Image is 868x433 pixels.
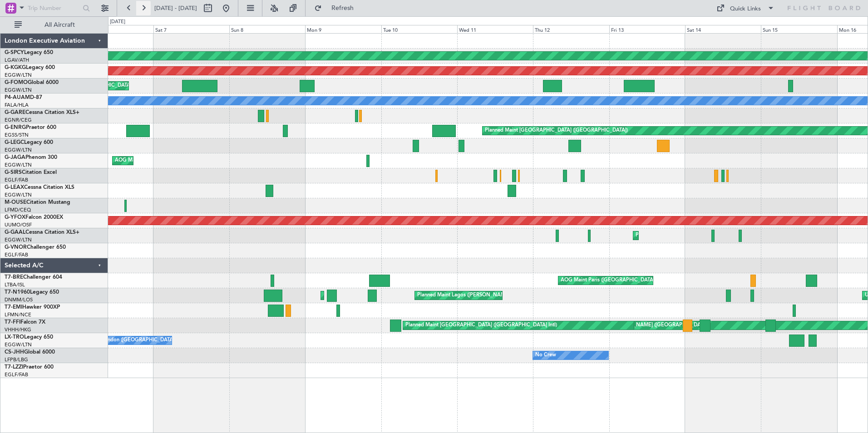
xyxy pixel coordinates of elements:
[5,356,28,363] a: LFPB/LBG
[5,311,31,318] a: LFMN/NCE
[310,1,365,15] button: Refresh
[5,95,42,100] a: P4-AUAMD-87
[323,289,476,302] div: Unplanned Maint Lagos ([GEOGRAPHIC_DATA][PERSON_NAME])
[5,110,25,115] span: G-GARE
[110,18,125,26] div: [DATE]
[5,290,59,295] a: T7-N1960Legacy 650
[561,274,656,287] div: AOG Maint Paris ([GEOGRAPHIC_DATA])
[5,364,54,370] a: T7-LZZIPraetor 600
[5,185,74,190] a: G-LEAXCessna Citation XLS
[5,320,45,325] a: T7-FFIFalcon 7X
[5,80,59,85] a: G-FOMOGlobal 6000
[5,140,24,145] span: G-LEGC
[5,236,32,243] a: EGGW/LTN
[405,319,557,332] div: Planned Maint [GEOGRAPHIC_DATA] ([GEOGRAPHIC_DATA] Intl)
[24,22,96,28] span: All Aircraft
[712,1,779,15] button: Quick Links
[5,155,57,160] a: G-JAGAPhenom 300
[5,185,24,190] span: G-LEAX
[5,132,29,138] a: EGSS/STN
[5,140,53,145] a: G-LEGCLegacy 600
[154,4,197,12] span: [DATE] - [DATE]
[5,341,32,348] a: EGGW/LTN
[115,154,217,167] div: AOG Maint London ([GEOGRAPHIC_DATA])
[5,170,57,175] a: G-SIRSCitation Excel
[5,371,28,378] a: EGLF/FAB
[5,320,20,325] span: T7-FFI
[5,200,26,205] span: M-OUSE
[305,25,381,33] div: Mon 9
[5,65,26,70] span: G-KGKG
[5,125,56,130] a: G-ENRGPraetor 600
[417,289,511,302] div: Planned Maint Lagos ([PERSON_NAME])
[5,326,31,333] a: VHHH/HKG
[685,25,761,33] div: Sat 14
[5,102,29,108] a: FALA/HLA
[5,147,32,153] a: EGGW/LTN
[5,275,62,280] a: T7-BREChallenger 604
[761,25,837,33] div: Sun 15
[730,5,761,14] div: Quick Links
[153,25,229,33] div: Sat 7
[5,200,70,205] a: M-OUSECitation Mustang
[10,18,99,32] button: All Aircraft
[5,221,32,228] a: UUMO/OSF
[5,230,79,235] a: G-GAALCessna Citation XLS+
[79,334,176,347] div: No Crew London ([GEOGRAPHIC_DATA])
[324,5,362,11] span: Refresh
[5,245,66,250] a: G-VNORChallenger 650
[5,207,31,213] a: LFMD/CEQ
[5,215,63,220] a: G-YFOXFalcon 2000EX
[5,290,30,295] span: T7-N1960
[5,305,60,310] a: T7-EMIHawker 900XP
[5,155,25,160] span: G-JAGA
[381,25,457,33] div: Tue 10
[5,349,55,355] a: CS-JHHGlobal 6000
[5,72,32,79] a: EGGW/LTN
[5,245,27,250] span: G-VNOR
[77,25,153,33] div: Fri 6
[5,275,23,280] span: T7-BRE
[5,50,53,55] a: G-SPCYLegacy 650
[609,25,685,33] div: Fri 13
[5,87,32,93] a: EGGW/LTN
[5,230,25,235] span: G-GAAL
[533,25,609,33] div: Thu 12
[5,335,53,340] a: LX-TROLegacy 650
[5,162,32,168] a: EGGW/LTN
[39,79,188,93] div: Unplanned Maint [GEOGRAPHIC_DATA] ([GEOGRAPHIC_DATA])
[612,319,709,332] div: [PERSON_NAME] ([GEOGRAPHIC_DATA])
[5,117,32,123] a: EGNR/CEG
[5,95,25,100] span: P4-AUA
[229,25,305,33] div: Sun 8
[5,177,28,183] a: EGLF/FAB
[485,124,628,138] div: Planned Maint [GEOGRAPHIC_DATA] ([GEOGRAPHIC_DATA])
[28,1,80,15] input: Trip Number
[5,215,25,220] span: G-YFOX
[5,80,28,85] span: G-FOMO
[5,296,33,303] a: DNMM/LOS
[5,110,79,115] a: G-GARECessna Citation XLS+
[535,349,556,362] div: No Crew
[5,364,23,370] span: T7-LZZI
[5,50,24,55] span: G-SPCY
[5,125,26,130] span: G-ENRG
[5,192,32,198] a: EGGW/LTN
[5,57,29,64] a: LGAV/ATH
[457,25,533,33] div: Wed 11
[5,65,55,70] a: G-KGKGLegacy 600
[5,170,22,175] span: G-SIRS
[5,251,28,258] a: EGLF/FAB
[636,229,779,242] div: Planned Maint [GEOGRAPHIC_DATA] ([GEOGRAPHIC_DATA])
[5,335,24,340] span: LX-TRO
[5,305,22,310] span: T7-EMI
[5,281,25,288] a: LTBA/ISL
[5,349,24,355] span: CS-JHH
